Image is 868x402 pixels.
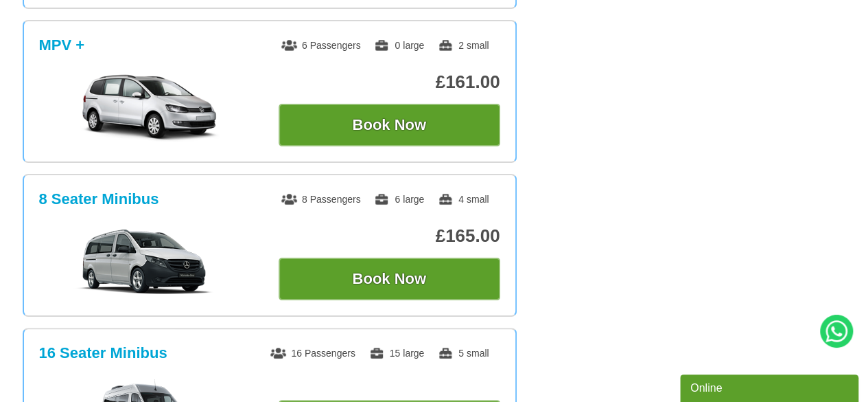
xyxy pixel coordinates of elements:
[680,372,861,402] iframe: chat widget
[438,40,489,51] span: 2 small
[279,258,500,300] button: Book Now
[374,40,424,51] span: 0 large
[279,104,500,146] button: Book Now
[374,194,424,205] span: 6 large
[279,71,500,93] p: £161.00
[39,190,159,208] h3: 8 Seater Minibus
[39,36,85,54] h3: MPV +
[369,348,425,359] span: 15 large
[438,194,489,205] span: 4 small
[39,344,167,362] h3: 16 Seater Minibus
[279,225,500,247] p: £165.00
[281,40,361,51] span: 6 Passengers
[46,227,253,296] img: 8 Seater Minibus
[281,194,361,205] span: 8 Passengers
[270,348,355,359] span: 16 Passengers
[46,74,253,142] img: MPV +
[438,348,489,359] span: 5 small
